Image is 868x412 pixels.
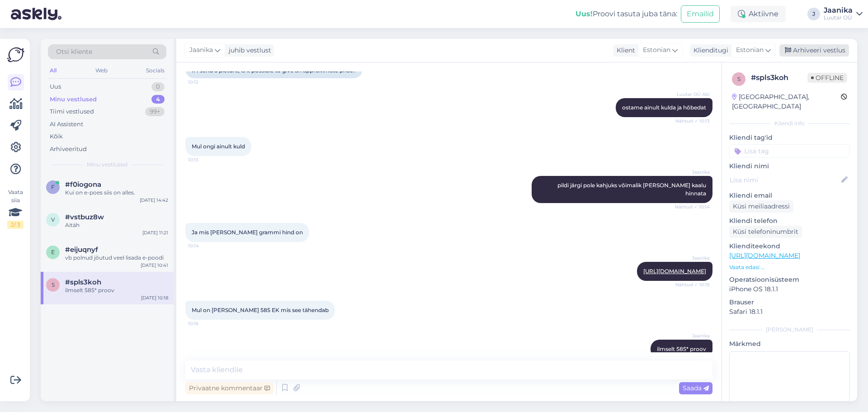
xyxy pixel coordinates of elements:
b: Uus! [576,9,593,18]
button: Emailid [681,5,720,23]
span: Estonian [736,45,764,55]
span: Ja mis [PERSON_NAME] grammi hind on [192,229,303,236]
div: Kõik [50,132,63,141]
div: Minu vestlused [50,95,97,104]
span: #vstbuz8w [65,213,104,221]
div: Web [94,65,109,76]
span: #eijuqnyf [65,246,98,254]
div: AI Assistent [50,120,83,129]
div: vb polnud jõutud veel lisada e-poodi [65,254,168,262]
div: Arhiveeri vestlus [779,44,849,57]
input: Lisa tag [729,144,850,158]
div: Socials [144,65,166,76]
div: [GEOGRAPHIC_DATA], [GEOGRAPHIC_DATA] [732,92,841,111]
div: Klient [613,46,635,55]
span: s [737,76,741,82]
span: 10:13 [188,156,222,163]
span: Nähtud ✓ 10:14 [675,204,710,210]
div: ilmselt 585* proov [65,286,168,294]
span: Mul ongi ainult kuld [192,143,245,150]
div: [DATE] 10:18 [141,294,168,301]
a: JaanikaLuutar OÜ [824,7,863,21]
span: Saada [683,384,709,392]
div: Küsi meiliaadressi [729,200,793,213]
span: Jaanika [676,332,710,339]
p: Kliendi email [729,191,850,200]
div: Jaanika [824,7,853,14]
div: All [48,65,58,76]
div: 99+ [145,107,165,116]
p: Kliendi tag'id [729,133,850,142]
span: 10:16 [188,320,222,327]
a: [URL][DOMAIN_NAME] [643,268,706,275]
div: Privaatne kommentaar [185,382,274,394]
div: [DATE] 11:21 [142,229,168,236]
span: #spls3koh [65,278,101,286]
span: ostame ainult kulda ja hõbedat [622,104,706,111]
p: Kliendi nimi [729,161,850,171]
span: Mul on [PERSON_NAME] 585 EK mis see tähendab [192,307,329,313]
span: Estonian [643,45,670,55]
span: s [52,281,55,288]
img: Askly Logo [7,46,24,63]
p: Brauser [729,298,850,307]
div: # spls3koh [751,72,807,83]
div: Kliendi info [729,119,850,128]
div: Klienditugi [690,46,728,55]
span: v [51,216,55,223]
div: Küsi telefoninumbrit [729,226,802,238]
div: [PERSON_NAME] [729,326,850,334]
span: Nähtud ✓ 10:13 [675,118,710,124]
span: 10:12 [188,79,222,85]
div: Luutar OÜ [824,14,853,21]
p: Kliendi telefon [729,216,850,226]
span: Jaanika [676,255,710,261]
div: Proovi tasuta juba täna: [576,9,677,19]
div: juhib vestlust [225,46,271,55]
div: Arhiveeritud [50,145,87,154]
div: 2 / 3 [7,221,24,229]
p: Safari 18.1.1 [729,307,850,317]
span: Minu vestlused [87,161,127,169]
span: #f0iogona [65,180,101,189]
a: [URL][DOMAIN_NAME] [729,251,800,260]
div: [DATE] 10:41 [141,262,168,269]
span: Otsi kliente [56,47,92,57]
div: Tiimi vestlused [50,107,94,116]
div: 4 [151,95,165,104]
span: f [51,184,55,190]
p: Märkmed [729,339,850,349]
div: 0 [151,82,165,91]
div: Vaata siia [7,188,24,229]
span: Nähtud ✓ 10:15 [675,281,710,288]
div: Aitäh [65,221,168,229]
div: Kui on e-poes siis on alles. [65,189,168,197]
div: J [807,8,820,20]
span: pildi järgi pole kahjuks võimalik [PERSON_NAME] kaalu hinnata [557,182,708,197]
p: Vaata edasi ... [729,263,850,271]
span: Jaanika [189,45,213,55]
span: 10:14 [188,242,222,249]
div: [DATE] 14:42 [140,197,168,204]
input: Lisa nimi [730,175,840,185]
p: Klienditeekond [729,242,850,251]
span: ilmselt 585* proov [657,346,706,352]
p: Operatsioonisüsteem [729,275,850,284]
span: Jaanika [676,169,710,175]
div: Aktiivne [731,6,786,22]
div: Uus [50,82,61,91]
span: Luutar OÜ Abi [676,91,710,98]
span: Offline [807,73,847,83]
span: e [51,249,55,256]
p: iPhone OS 18.1.1 [729,284,850,294]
